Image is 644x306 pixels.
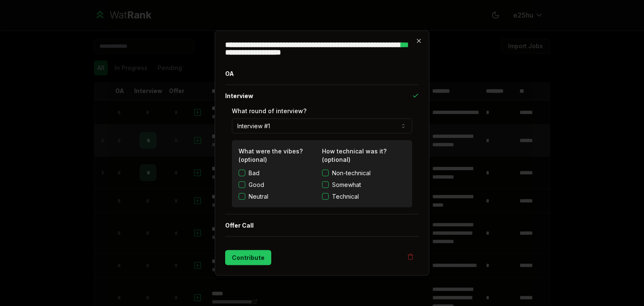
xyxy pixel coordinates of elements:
[225,250,271,265] button: Contribute
[225,215,419,236] button: Offer Call
[225,107,419,214] div: Interview
[322,170,329,176] button: Non-technical
[239,148,303,163] label: What were the vibes? (optional)
[322,193,329,200] button: Technical
[232,107,306,114] label: What round of interview?
[332,192,359,201] span: Technical
[249,181,264,189] label: Good
[322,148,387,163] label: How technical was it? (optional)
[225,63,419,85] button: OA
[322,182,329,188] button: Somewhat
[225,85,419,107] button: Interview
[249,192,268,201] label: Neutral
[332,169,371,177] span: Non-technical
[249,169,260,177] label: Bad
[332,181,361,189] span: Somewhat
